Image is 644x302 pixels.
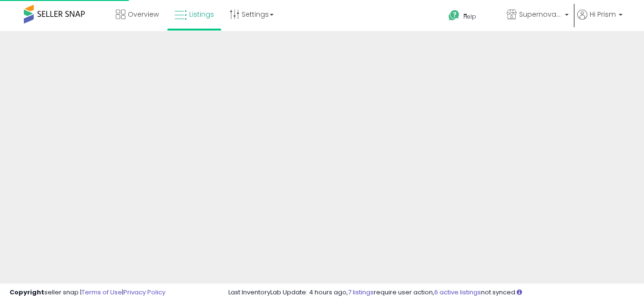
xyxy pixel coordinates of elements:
[228,288,634,297] div: Last InventoryLab Update: 4 hours ago, require user action, not synced.
[82,288,122,297] a: Terms of Use
[463,12,476,21] span: Help
[128,10,159,19] span: Overview
[517,289,522,295] i: Click here to read more about un-synced listings.
[441,2,498,31] a: Help
[577,10,623,31] a: Hi Prism
[519,10,562,19] span: Supernova Co.
[434,288,481,297] a: 6 active listings
[189,10,214,19] span: Listings
[10,288,165,297] div: seller snap | |
[10,288,44,297] strong: Copyright
[448,10,460,21] i: Get Help
[123,288,165,297] a: Privacy Policy
[590,10,616,19] span: Hi Prism
[348,288,374,297] a: 7 listings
